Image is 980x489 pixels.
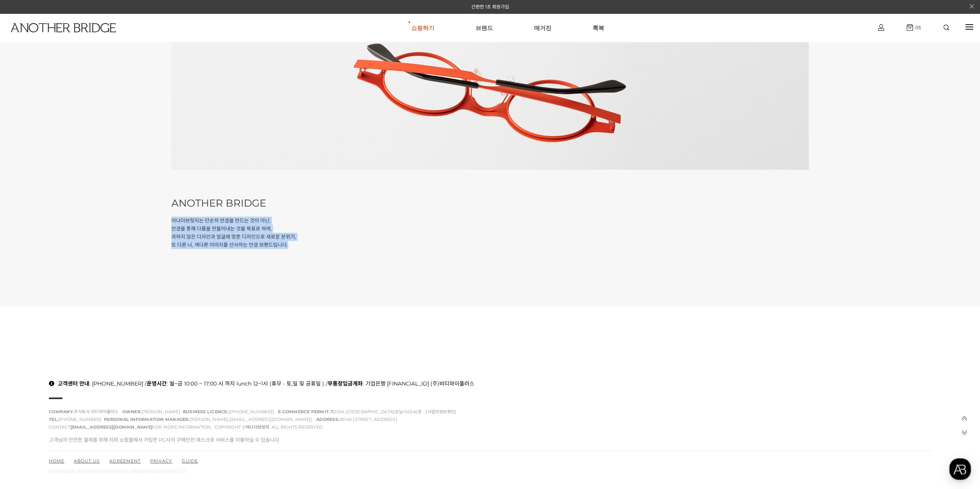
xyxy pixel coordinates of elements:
[182,458,198,464] a: GUIDE
[183,409,277,414] span: [[PHONE_NUMBER]]
[906,24,921,31] a: (0)
[49,436,931,443] p: 고객님의 안전한 결제를 위해 저희 쇼핑몰에서 가입한 PG사의 구매안전 에스크로 서비스를 이용하실 수 있습니다.
[11,23,116,32] img: logo
[534,14,551,42] a: 매거진
[49,379,931,387] p: : [PHONE_NUMBER] / : 월~금 10:00 ~ 17:00 시 까지 lunch 12~1시 (휴무 - 토,일 및 공휴일 ) / : 기업은행 [FINANCIAL_ID]...
[943,25,949,30] img: search
[58,380,89,387] strong: 고객센터 안내
[190,417,312,422] a: [PERSON_NAME]([EMAIL_ADDRESS][DOMAIN_NAME])
[49,468,931,474] p: Hosting by Simplex Internet Inc. Designed by
[150,458,172,464] a: PRIVACY
[2,244,51,263] a: 홈
[593,14,604,42] a: 룩북
[51,244,99,263] a: 대화
[913,25,921,30] span: (0)
[122,409,142,414] strong: OWNER.
[476,14,493,42] a: 브랜드
[70,424,152,430] a: [EMAIL_ADDRESS][DOMAIN_NAME]
[49,409,121,414] span: 주식회사 비티와이플러스
[278,409,424,414] span: 제2024-[GEOGRAPHIC_DATA]강남-04346호
[99,244,148,263] a: 설정
[4,23,151,51] a: logo
[171,217,808,249] p: 어나더브릿지는 단순히 안경을 만드는 것이 아닌, 안경을 통해 다름을 만들어내는 것을 목표로 하며, 과하지 않은 디자인과 얼굴에 맞춘 디자인으로 새로운 분위기, 또 다른 나, ...
[119,255,128,262] span: 설정
[471,4,509,10] a: 간편한 1초 회원가입
[328,380,363,387] strong: 무통장입금계좌
[122,409,183,414] span: [PERSON_NAME]
[163,468,186,474] a: UNFOLD
[24,255,29,262] span: 홈
[878,24,884,31] img: cart
[49,417,59,422] strong: TEL.
[49,424,214,430] span: CONTACT FOR MORE INFORMATION.
[147,380,167,387] strong: 운영시간
[316,417,339,422] strong: ADDRESS.
[246,424,269,430] strong: 어나더브릿지
[74,458,100,464] a: ABOUT US
[426,409,456,414] a: [사업자정보확인]
[104,417,189,422] strong: PERSONAL INFORMATION MANAGER.
[70,256,80,262] span: 대화
[316,417,400,422] span: 06140 [STREET_ADDRESS]
[49,409,74,414] strong: COMPANY.
[411,14,434,42] a: 쇼핑하기
[49,417,104,422] span: [PHONE_NUMBER]
[183,409,228,414] strong: BUSINESS LICENCE.
[109,458,141,464] a: AGREEMENT
[49,458,64,464] a: HOME
[214,424,327,430] span: COPYRIGHT © . ALL RIGHTS RESERVED.
[171,195,808,212] h4: ANOTHER BRIDGE
[278,409,330,414] strong: E-COMMERCE PERMIT.
[906,24,913,31] img: cart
